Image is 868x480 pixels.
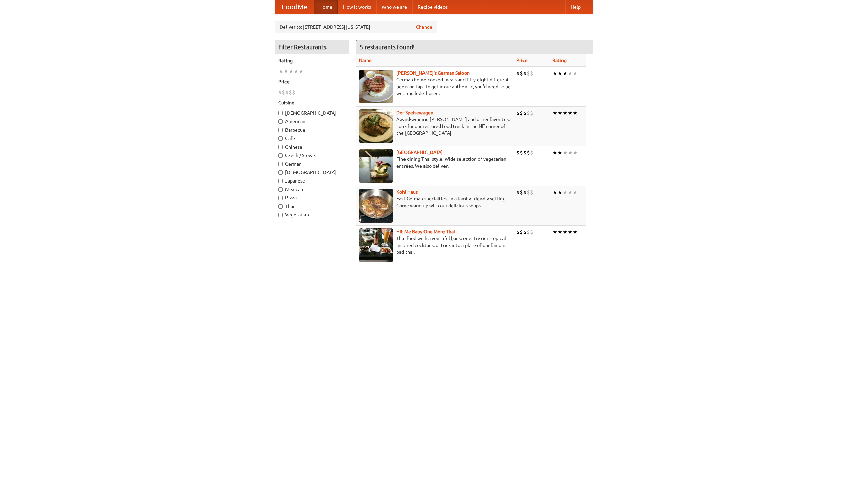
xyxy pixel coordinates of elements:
li: $ [516,109,520,117]
a: How it works [338,0,376,14]
li: ★ [552,149,557,156]
li: $ [520,228,523,236]
input: Czech / Slovak [278,153,283,158]
input: Chinese [278,145,283,149]
input: German [278,162,283,166]
img: kohlhaus.jpg [359,189,393,223]
li: $ [527,70,530,77]
li: $ [527,109,530,117]
li: ★ [563,189,568,196]
li: ★ [563,228,568,236]
li: ★ [568,109,573,117]
input: American [278,119,283,124]
li: ★ [563,149,568,156]
a: Help [565,0,586,14]
input: Mexican [278,187,283,192]
li: ★ [568,228,573,236]
input: [DEMOGRAPHIC_DATA] [278,111,283,115]
h4: Filter Restaurants [275,40,349,54]
li: $ [523,228,527,236]
label: Cafe [278,135,346,142]
a: Hit Me Baby One More Thai [396,229,455,234]
label: Thai [278,203,346,210]
input: Japanese [278,179,283,183]
li: $ [527,228,530,236]
li: $ [527,189,530,196]
label: [DEMOGRAPHIC_DATA] [278,110,346,116]
li: ★ [563,70,568,77]
a: Rating [552,58,567,63]
input: [DEMOGRAPHIC_DATA] [278,170,283,175]
ng-pluralize: 5 restaurants found! [360,44,415,50]
h5: Price [278,78,346,85]
li: ★ [299,68,304,75]
label: American [278,118,346,125]
input: Barbecue [278,128,283,132]
label: [DEMOGRAPHIC_DATA] [278,169,346,176]
b: [GEOGRAPHIC_DATA] [396,150,443,155]
li: ★ [294,68,299,75]
label: Pizza [278,194,346,201]
p: German home-cooked meals and fifty-eight different beers on tap. To get more authentic, you'd nee... [359,76,511,97]
li: $ [530,70,533,77]
li: ★ [557,109,563,117]
li: ★ [573,149,578,156]
a: Who we are [376,0,412,14]
label: Chinese [278,143,346,150]
img: speisewagen.jpg [359,109,393,143]
input: Thai [278,204,283,209]
a: Recipe videos [412,0,453,14]
li: ★ [563,109,568,117]
li: $ [292,89,295,96]
li: ★ [283,68,289,75]
img: babythai.jpg [359,228,393,262]
a: Price [516,58,528,63]
p: Fine dining Thai-style. Wide selection of vegetarian entrées. We also deliver. [359,156,511,169]
a: [PERSON_NAME]'s German Saloon [396,70,470,76]
li: ★ [278,68,283,75]
li: ★ [552,109,557,117]
label: Japanese [278,177,346,184]
li: ★ [552,189,557,196]
p: East German specialties, in a family-friendly setting. Come warm up with our delicious soups. [359,195,511,209]
h5: Cuisine [278,99,346,106]
li: ★ [573,109,578,117]
input: Pizza [278,196,283,200]
li: ★ [568,189,573,196]
a: FoodMe [275,0,314,14]
li: $ [527,149,530,156]
a: Change [416,24,432,31]
label: Vegetarian [278,211,346,218]
label: Mexican [278,186,346,193]
li: ★ [557,149,563,156]
h5: Rating [278,57,346,64]
a: Home [314,0,338,14]
li: $ [523,189,527,196]
a: Der Speisewagen [396,110,433,115]
li: $ [516,228,520,236]
input: Cafe [278,136,283,141]
li: $ [530,149,533,156]
div: Deliver to: [STREET_ADDRESS][US_STATE] [275,21,437,33]
a: Kohl Haus [396,189,418,195]
li: $ [530,228,533,236]
li: $ [523,70,527,77]
p: Award-winning [PERSON_NAME] and other favorites. Look for our restored food truck in the NE corne... [359,116,511,136]
li: ★ [573,228,578,236]
li: ★ [568,149,573,156]
label: German [278,160,346,167]
li: ★ [557,70,563,77]
li: ★ [557,189,563,196]
li: ★ [573,70,578,77]
li: ★ [568,70,573,77]
li: $ [289,89,292,96]
li: ★ [552,70,557,77]
li: $ [523,149,527,156]
li: $ [278,89,282,96]
img: esthers.jpg [359,70,393,103]
li: $ [516,189,520,196]
img: satay.jpg [359,149,393,183]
